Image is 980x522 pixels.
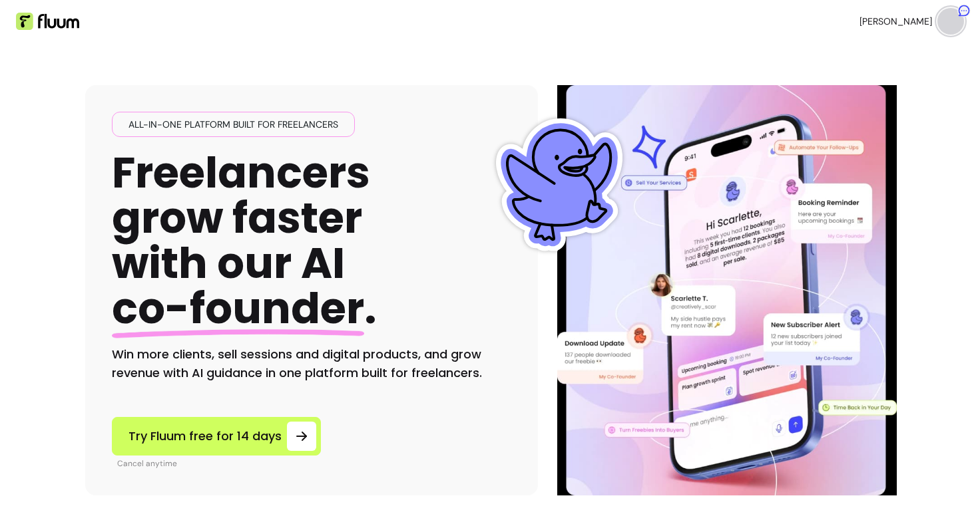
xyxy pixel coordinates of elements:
[112,279,364,338] span: co-founder
[112,417,321,456] a: Try Fluum free for 14 days
[859,15,932,28] span: [PERSON_NAME]
[117,458,321,469] p: Cancel anytime
[559,85,895,495] img: Illustration of Fluum AI Co-Founder on a smartphone, showing solo business performance insights s...
[128,427,282,446] span: Try Fluum free for 14 days
[123,118,344,131] span: All-in-one platform built for freelancers
[112,345,511,382] h2: Win more clients, sell sessions and digital products, and grow revenue with AI guidance in one pl...
[112,150,377,332] h1: Freelancers grow faster with our AI .
[16,13,79,30] img: Fluum Logo
[859,8,964,35] button: avatar[PERSON_NAME]
[493,118,626,251] img: Fluum Duck sticker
